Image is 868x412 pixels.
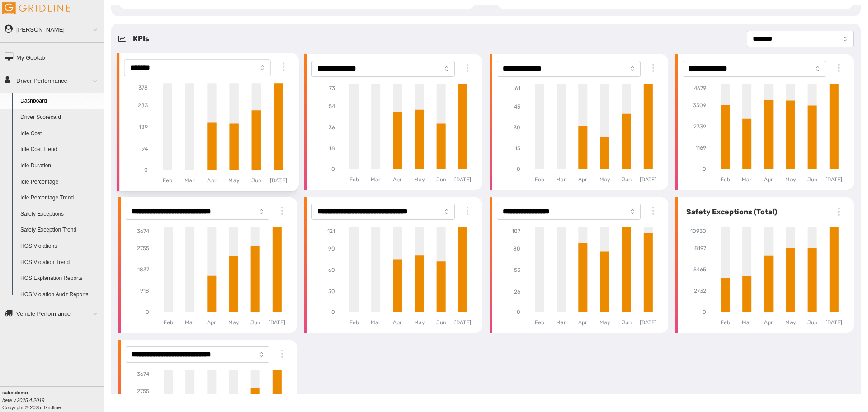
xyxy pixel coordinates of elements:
[514,289,520,295] tspan: 26
[2,389,104,411] div: Copyright © 2025, Gridline
[807,319,817,326] tspan: Jun
[414,176,425,183] tspan: May
[185,319,195,326] tspan: Mar
[269,319,285,326] tspan: [DATE]
[16,222,104,238] a: Safety Exception Trend
[137,371,150,377] tspan: 3674
[16,238,104,255] a: HOS Violations
[184,177,194,184] tspan: Mar
[720,176,730,183] tspan: Feb
[331,309,335,315] tspan: 0
[826,176,842,183] tspan: [DATE]
[785,319,796,326] tspan: May
[329,145,335,152] tspan: 18
[694,246,706,252] tspan: 8197
[250,319,260,326] tspan: Jun
[251,177,261,184] tspan: Jun
[16,109,104,126] a: Driver Scorecard
[137,266,149,273] tspan: 1837
[514,124,520,131] tspan: 30
[578,319,587,326] tspan: Apr
[535,176,544,183] tspan: Feb
[514,267,520,273] tspan: 53
[514,104,520,110] tspan: 45
[517,309,520,315] tspan: 0
[207,319,216,326] tspan: Apr
[16,287,104,303] a: HOS Violation Audit Reports
[16,93,104,109] a: Dashboard
[146,309,149,315] tspan: 0
[599,319,610,326] tspan: May
[349,176,359,183] tspan: Feb
[556,319,566,326] tspan: Mar
[454,319,471,326] tspan: [DATE]
[16,206,104,223] a: Safety Exceptions
[16,158,104,174] a: Idle Duration
[693,267,706,273] tspan: 5465
[515,85,520,91] tspan: 61
[683,207,777,218] h6: Safety Exceptions (Total)
[535,319,544,326] tspan: Feb
[2,2,70,14] img: Gridline
[371,319,381,326] tspan: Mar
[2,398,44,403] i: beta v.2025.4.2019
[693,123,706,130] tspan: 2339
[16,174,104,190] a: Idle Percentage
[826,319,842,326] tspan: [DATE]
[2,390,28,395] b: salesdemo
[764,319,773,326] tspan: Apr
[328,267,335,273] tspan: 60
[513,246,520,252] tspan: 80
[138,102,148,109] tspan: 283
[16,270,104,287] a: HOS Explanation Reports
[16,255,104,271] a: HOS Violation Trend
[229,177,240,184] tspan: May
[138,85,148,91] tspan: 378
[556,176,566,183] tspan: Mar
[137,388,149,394] tspan: 2755
[436,319,446,326] tspan: Jun
[163,177,172,184] tspan: Feb
[436,176,446,183] tspan: Jun
[329,124,335,131] tspan: 36
[16,142,104,158] a: Idle Cost Trend
[414,319,425,326] tspan: May
[137,228,150,234] tspan: 3674
[393,176,402,183] tspan: Apr
[371,176,381,183] tspan: Mar
[703,309,706,316] tspan: 0
[16,126,104,142] a: Idle Cost
[640,319,656,326] tspan: [DATE]
[517,166,520,172] tspan: 0
[328,246,335,252] tspan: 90
[720,319,730,326] tspan: Feb
[328,288,335,294] tspan: 30
[599,176,610,183] tspan: May
[764,176,773,183] tspan: Apr
[512,228,520,234] tspan: 107
[742,319,752,326] tspan: Mar
[139,124,148,130] tspan: 189
[228,319,239,326] tspan: May
[515,145,520,152] tspan: 15
[140,288,149,294] tspan: 918
[694,288,706,294] tspan: 2732
[742,176,752,183] tspan: Mar
[144,167,148,173] tspan: 0
[327,228,335,234] tspan: 121
[331,166,335,172] tspan: 0
[454,176,471,183] tspan: [DATE]
[640,176,656,183] tspan: [DATE]
[133,33,149,44] h5: KPIs
[141,146,148,152] tspan: 94
[329,85,335,91] tspan: 73
[622,319,632,326] tspan: Jun
[785,176,796,183] tspan: May
[693,102,706,109] tspan: 3509
[690,228,706,234] tspan: 10930
[270,177,287,184] tspan: [DATE]
[329,103,335,109] tspan: 54
[137,245,149,251] tspan: 2755
[578,176,587,183] tspan: Apr
[16,190,104,206] a: Idle Percentage Trend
